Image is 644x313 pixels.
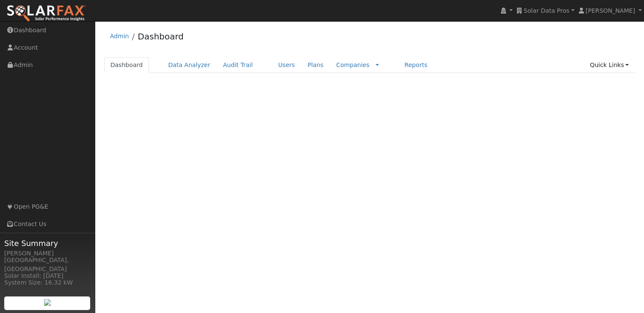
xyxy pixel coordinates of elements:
a: Data Analyzer [162,57,217,73]
span: Site Summary [4,238,91,249]
a: Companies [336,61,370,68]
img: SolarFax [6,5,86,22]
a: Reports [398,57,434,73]
a: Dashboard [138,31,184,42]
a: Plans [301,57,330,73]
a: Admin [110,33,129,39]
div: Solar Install: [DATE] [4,271,91,280]
a: Dashboard [104,57,149,73]
a: Audit Trail [217,57,259,73]
div: [PERSON_NAME] [4,249,91,258]
span: [PERSON_NAME] [586,7,635,14]
div: System Size: 16.32 kW [4,278,91,287]
a: Users [272,57,301,73]
div: [GEOGRAPHIC_DATA], [GEOGRAPHIC_DATA] [4,256,91,274]
a: Quick Links [583,57,635,73]
img: retrieve [44,299,51,306]
span: Solar Data Pros [524,7,569,14]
